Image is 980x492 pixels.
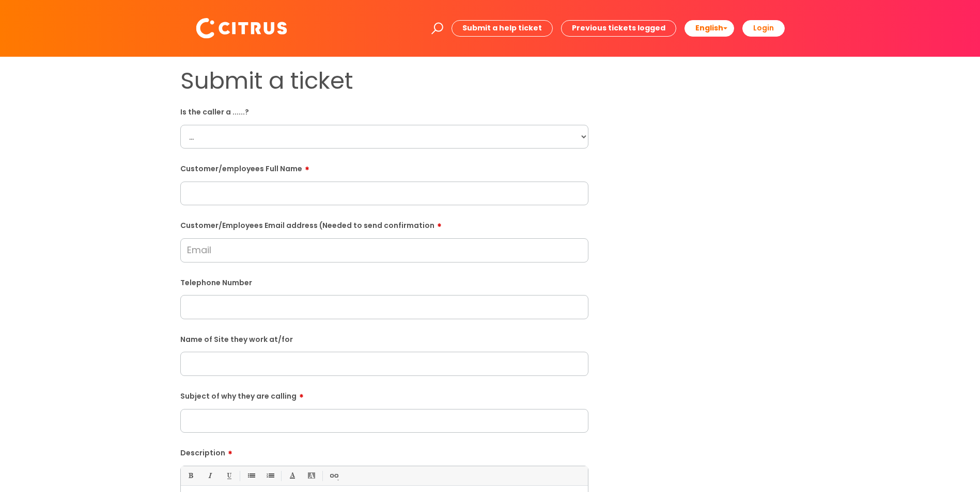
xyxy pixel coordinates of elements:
a: Bold (Ctrl-B) [184,469,197,482]
a: Back Color [305,469,318,482]
label: Telephone Number [180,276,588,287]
label: Description [180,445,588,457]
b: Login [753,23,774,33]
label: Subject of why they are calling [180,388,588,401]
label: Name of Site they work at/for [180,333,588,344]
a: Italic (Ctrl-I) [203,469,216,482]
a: Login [742,20,785,36]
a: Font Color [286,469,299,482]
input: Email [180,238,588,262]
h1: Submit a ticket [180,67,588,95]
label: Customer/Employees Email address (Needed to send confirmation [180,218,588,230]
label: Customer/employees Full Name [180,161,588,173]
span: English [695,23,723,33]
a: • Unordered List (Ctrl-Shift-7) [244,469,257,482]
a: Previous tickets logged [561,20,676,36]
a: Submit a help ticket [452,20,553,36]
a: Link [327,469,340,482]
label: Is the caller a ......? [180,106,588,117]
a: 1. Ordered List (Ctrl-Shift-8) [263,469,276,482]
a: Underline(Ctrl-U) [222,469,235,482]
